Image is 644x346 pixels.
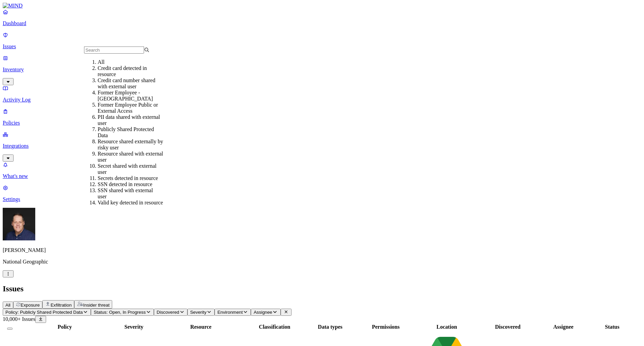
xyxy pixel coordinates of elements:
[3,120,641,126] p: Policies
[98,102,163,114] div: Former Employee Public or External Access
[84,47,144,54] input: Search
[157,310,179,315] span: Discovered
[3,32,641,50] a: Issues
[3,208,35,240] img: Mark DeCarlo
[98,126,163,139] div: Publicly Shared Protected Data
[3,316,35,322] span: 10,000+ Issues
[359,324,413,330] div: Permissions
[3,196,641,202] p: Settings
[190,310,206,315] span: Severity
[3,259,641,265] p: National Geographic
[3,3,641,9] a: MIND
[3,67,641,73] p: Inventory
[3,143,641,149] p: Integrations
[3,185,641,202] a: Settings
[217,310,243,315] span: Environment
[536,324,590,330] div: Assignee
[254,310,272,315] span: Assignee
[5,303,11,308] span: All
[247,324,302,330] div: Classification
[7,328,13,330] button: Select all
[98,200,163,206] div: Valid key detected in resource
[592,324,632,330] div: Status
[98,151,163,163] div: Resource shared with external user
[114,324,154,330] div: Severity
[156,324,246,330] div: Resource
[3,9,641,26] a: Dashboard
[3,43,641,50] p: Issues
[3,20,641,26] p: Dashboard
[3,173,641,179] p: What's new
[3,247,641,253] p: [PERSON_NAME]
[98,77,163,90] div: Credit card number shared with external user
[3,131,641,161] a: Integrations
[98,163,163,175] div: Secret shared with external user
[3,108,641,126] a: Policies
[3,3,23,9] img: MIND
[98,90,163,102] div: Former Employee -[GEOGRAPHIC_DATA]
[3,97,641,103] p: Activity Log
[3,55,641,84] a: Inventory
[98,114,163,126] div: PII data shared with external user
[3,284,641,293] h2: Issues
[98,181,163,187] div: SSN detected in resource
[98,65,163,77] div: Credit card detected in resource
[3,162,641,179] a: What's new
[414,324,479,330] div: Location
[98,59,163,65] div: All
[98,187,163,200] div: SSN shared with external user
[83,303,109,308] span: Insider threat
[3,85,641,103] a: Activity Log
[21,303,40,308] span: Exposure
[17,324,112,330] div: Policy
[94,310,145,315] span: Status: Open, In Progress
[51,303,72,308] span: Exfiltration
[98,175,163,181] div: Secrets detected in resource
[303,324,357,330] div: Data types
[5,310,83,315] span: Policy: Publicly Shared Protected Data
[481,324,535,330] div: Discovered
[98,139,163,151] div: Resource shared externally by risky user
